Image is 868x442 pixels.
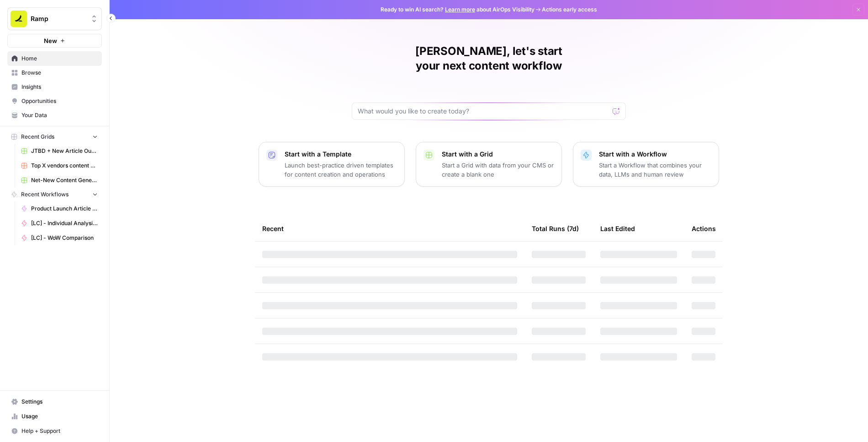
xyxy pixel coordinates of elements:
span: Insights [21,83,98,91]
span: [LC] - Individual Analysis Per Week [31,219,98,227]
a: Top X vendors content generator [17,158,102,173]
div: Last Edited [600,216,635,241]
a: Browse [7,65,102,80]
span: Recent Grids [21,133,54,141]
a: Learn more [445,6,475,13]
span: Help + Support [21,427,98,435]
a: Your Data [7,108,102,123]
p: Start with a Template [285,150,397,159]
a: Product Launch Article Automation [17,201,102,216]
span: JTBD + New Article Output [31,147,98,155]
p: Launch best-practice driven templates for content creation and operations [285,161,397,179]
button: Start with a TemplateLaunch best-practice driven templates for content creation and operations [259,142,405,187]
a: [LC] - WoW Comparison [17,231,102,245]
p: Start with a Workflow [599,150,711,159]
span: Recent Workflows [21,190,69,199]
div: Total Runs (7d) [532,216,579,241]
button: New [7,34,102,48]
span: New [44,36,57,45]
span: Home [21,54,98,63]
a: JTBD + New Article Output [17,144,102,158]
span: Your Data [21,111,98,119]
a: Settings [7,394,102,409]
button: Recent Workflows [7,188,102,201]
span: Settings [21,398,98,406]
input: What would you like to create today? [358,107,609,116]
div: Recent [262,216,517,241]
span: Usage [21,412,98,420]
a: Home [7,51,102,66]
p: Start with a Grid [442,150,554,159]
p: Start a Workflow that combines your data, LLMs and human review [599,161,711,179]
button: Help + Support [7,424,102,438]
button: Recent Grids [7,130,102,144]
img: Ramp Logo [11,11,27,27]
h1: [PERSON_NAME], let's start your next content workflow [352,44,626,73]
span: Net-New Content Generator - Grid Template [31,176,98,184]
span: [LC] - WoW Comparison [31,234,98,242]
span: Product Launch Article Automation [31,205,98,213]
div: Actions [692,216,716,241]
span: Actions early access [542,5,597,14]
a: Insights [7,80,102,94]
span: Browse [21,69,98,77]
a: [LC] - Individual Analysis Per Week [17,216,102,231]
span: Ready to win AI search? about AirOps Visibility [381,5,535,14]
button: Start with a WorkflowStart a Workflow that combines your data, LLMs and human review [573,142,719,187]
button: Workspace: Ramp [7,7,102,30]
span: Ramp [31,14,86,23]
button: Start with a GridStart a Grid with data from your CMS or create a blank one [416,142,562,187]
p: Start a Grid with data from your CMS or create a blank one [442,161,554,179]
a: Net-New Content Generator - Grid Template [17,173,102,188]
span: Opportunities [21,97,98,105]
a: Usage [7,409,102,424]
a: Opportunities [7,94,102,108]
span: Top X vendors content generator [31,162,98,170]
